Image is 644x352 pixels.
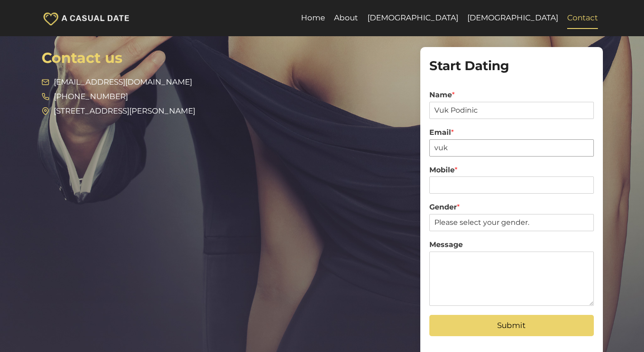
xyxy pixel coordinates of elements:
input: Mobile [429,176,593,194]
label: Gender [429,203,593,212]
button: Submit [429,315,593,336]
label: Message [429,240,593,250]
nav: Primary [296,7,603,29]
label: Email [429,128,593,138]
span: [EMAIL_ADDRESS][DOMAIN_NAME] [54,76,192,88]
span: [PHONE_NUMBER] [54,90,128,103]
a: Home [296,7,329,29]
label: Mobile [429,166,593,175]
img: A Casual Date [42,10,132,27]
h1: Contact us [42,47,406,69]
span: [STREET_ADDRESS][PERSON_NAME] [54,105,195,117]
a: [DEMOGRAPHIC_DATA] [463,7,563,29]
a: About [329,7,362,29]
a: Contact [563,7,602,29]
h2: Start Dating [429,56,593,75]
a: [DEMOGRAPHIC_DATA] [362,7,462,29]
label: Name [429,90,593,100]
